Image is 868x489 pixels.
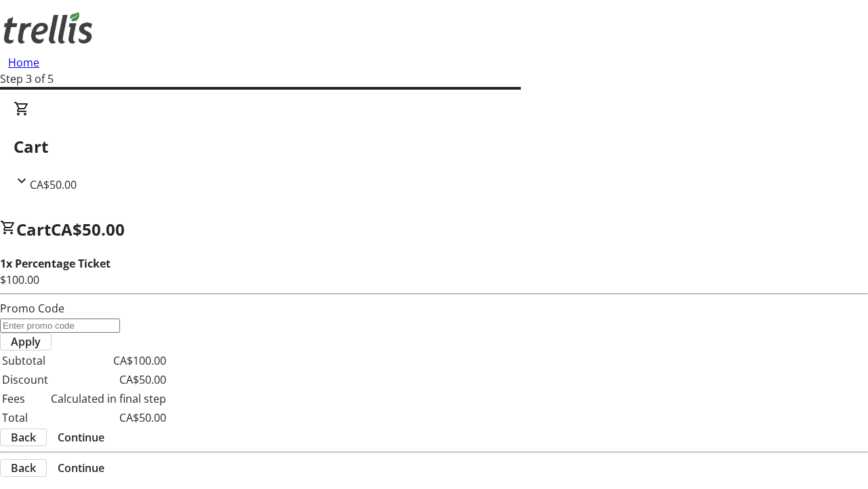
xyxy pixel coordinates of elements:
[50,352,167,369] td: CA$100.00
[58,429,104,446] span: Continue
[1,409,49,427] td: Total
[11,460,36,476] span: Back
[14,134,854,159] h2: Cart
[58,460,104,476] span: Continue
[11,333,41,350] span: Apply
[14,101,854,193] div: CartCA$50.00
[16,218,51,240] span: Cart
[51,218,125,240] span: CA$50.00
[47,460,115,476] button: Continue
[50,371,167,388] td: CA$50.00
[50,390,167,407] td: Calculated in final step
[1,390,49,407] td: Fees
[47,429,115,446] button: Continue
[11,429,36,446] span: Back
[50,409,167,427] td: CA$50.00
[1,352,49,369] td: Subtotal
[1,371,49,388] td: Discount
[30,177,77,192] span: CA$50.00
